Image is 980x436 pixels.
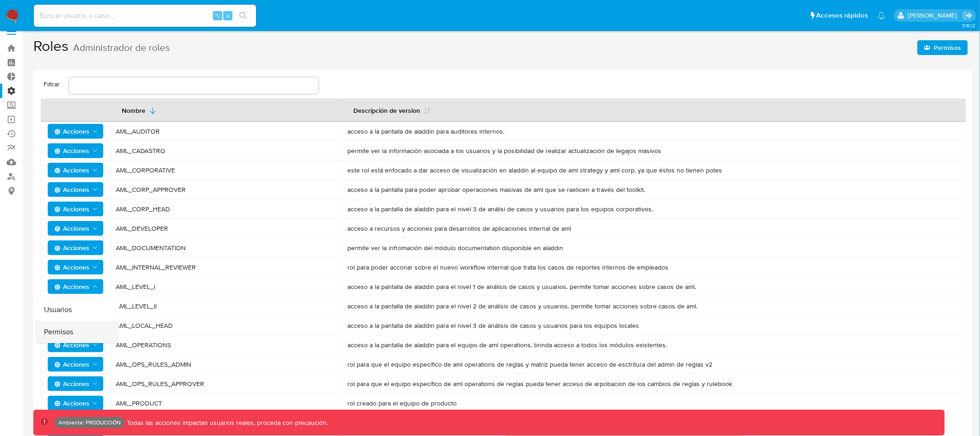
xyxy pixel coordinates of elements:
p: Ambiente: PRODUCCIÓN [58,421,121,424]
span: ⌥ [214,11,221,20]
span: 3.161.2 [962,22,975,29]
p: diego.assum@mercadolibre.com [908,11,960,20]
button: search-icon [233,9,252,22]
span: Accesos rápidos [817,11,868,20]
input: Buscar usuario o caso... [34,10,256,22]
p: Todas las acciones impactan usuarios reales, proceda con precaución. [125,418,328,427]
span: s [226,11,229,20]
a: Notificaciones [878,12,886,19]
a: Salir [963,11,973,20]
